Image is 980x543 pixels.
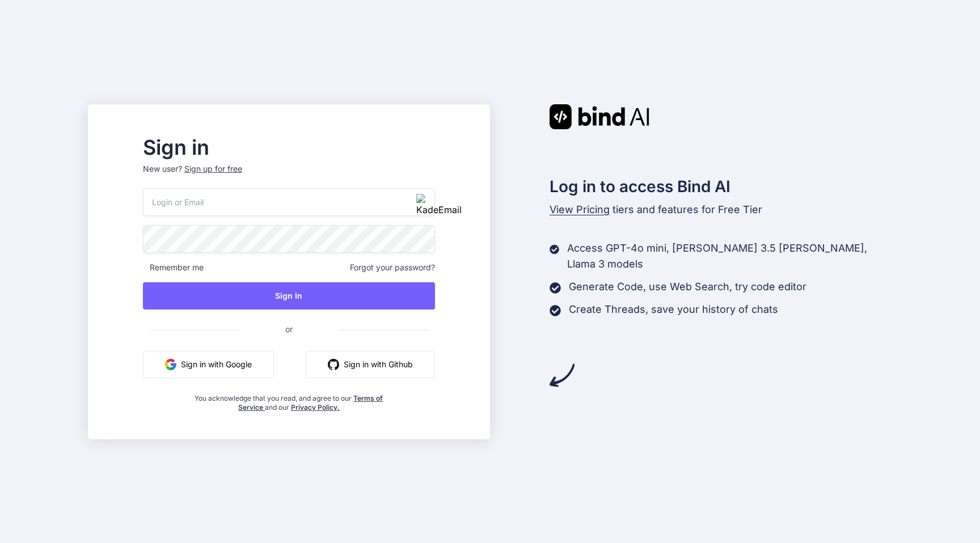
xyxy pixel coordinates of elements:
[416,194,462,217] img: KadeEmail
[350,262,435,273] span: Forgot your password?
[240,315,338,343] span: or
[184,163,242,175] div: Sign up for free
[306,351,435,378] button: Sign in with Github
[143,163,435,188] p: New user?
[567,240,892,272] p: Access GPT-4o mini, [PERSON_NAME] 3.5 [PERSON_NAME], Llama 3 models
[550,203,610,215] span: View Pricing
[165,359,176,370] img: google
[291,403,340,412] a: Privacy Policy.
[569,279,806,295] p: Generate Code, use Web Search, try code editor
[143,262,204,273] span: Remember me
[550,175,892,198] h2: Log in to access Bind AI
[550,202,892,218] p: tiers and features for Free Tier
[550,363,575,388] img: arrow
[238,394,383,412] a: Terms of Service
[143,351,274,378] button: Sign in with Google
[328,359,339,370] img: github
[192,387,387,412] div: You acknowledge that you read, and agree to our and our
[550,104,649,129] img: Bind AI logo
[569,302,778,317] p: Create Threads, save your history of chats
[143,282,435,309] button: Sign In
[143,188,435,216] input: Login or Email
[143,138,435,156] h2: Sign in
